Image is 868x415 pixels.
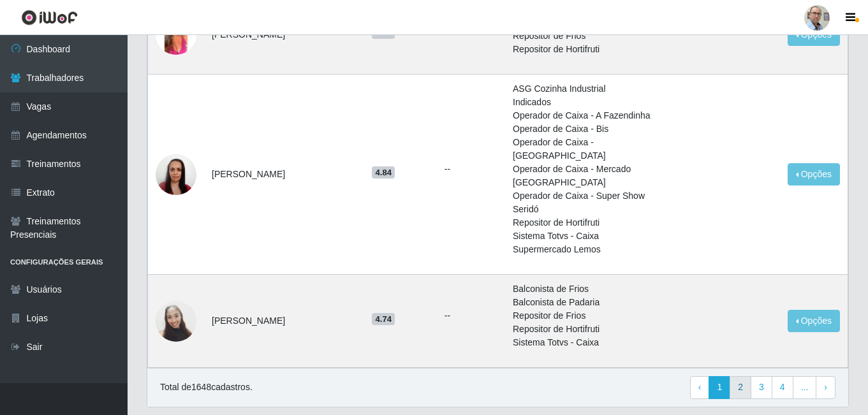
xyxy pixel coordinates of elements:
li: Repositor de Frios [513,29,665,43]
li: ASG Cozinha Industrial [513,82,665,96]
li: Operador de Caixa - Super Show Seridó [513,189,665,216]
li: Operador de Caixa - [GEOGRAPHIC_DATA] [513,136,665,163]
a: 3 [751,376,772,399]
ul: -- [445,309,497,323]
li: Operador de Caixa - A Fazendinha [513,109,665,122]
li: Supermercado Lemos [513,243,665,256]
li: Operador de Caixa - Bis [513,122,665,136]
a: 4 [772,376,793,399]
a: ... [793,376,817,399]
span: ‹ [698,382,702,392]
img: CoreUI Logo [21,10,78,25]
button: Opções [788,163,840,186]
img: 1626269852710.jpeg [156,147,196,201]
li: Indicados [513,96,665,109]
li: Repositor de Hortifruti [513,323,665,336]
li: Balconista de Frios [513,282,665,296]
span: › [824,382,827,392]
p: Total de 1648 cadastros. [160,381,253,394]
a: Next [816,376,835,399]
li: Repositor de Hortifruti [513,43,665,56]
ul: -- [445,163,497,176]
li: Repositor de Frios [513,309,665,323]
a: 2 [730,376,751,399]
li: Sistema Totvs - Caixa [513,336,665,349]
td: [PERSON_NAME] [204,75,364,275]
button: Opções [788,310,840,332]
span: 4.84 [372,166,395,179]
li: Balconista de Padaria [513,296,665,309]
nav: pagination [690,376,835,399]
span: 4.74 [372,313,395,326]
li: Sistema Totvs - Caixa [513,229,665,243]
img: 1703001108563.jpeg [156,301,196,342]
a: Previous [690,376,710,399]
a: 1 [709,376,730,399]
li: Operador de Caixa - Mercado [GEOGRAPHIC_DATA] [513,163,665,189]
td: [PERSON_NAME] [204,275,364,368]
li: Repositor de Hortifruti [513,216,665,229]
